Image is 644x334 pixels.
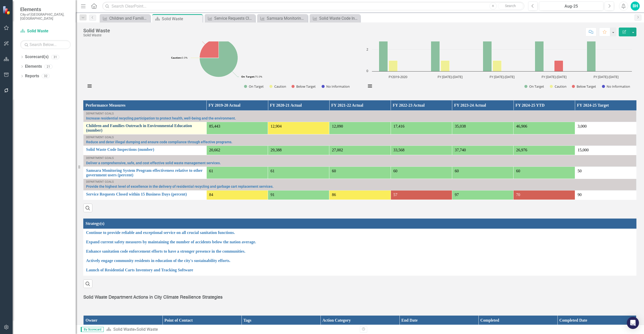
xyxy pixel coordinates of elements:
[575,190,636,200] td: Double-Click to Edit
[393,169,397,173] span: 60
[206,15,254,21] a: Service Requests Closed within 15 Business Days (percent)
[25,54,49,60] a: Scorecard(s)
[366,68,368,73] text: 0
[25,73,39,79] a: Reports
[86,230,634,235] a: Continue to provide reliable and exceptional service on all crucial sanitation functions.
[578,124,587,128] span: 3,000
[587,28,596,71] path: FY 2023-2024, 4. On Target.
[241,75,255,78] tspan: On Target:
[366,83,373,90] button: View chart menu, Year over Year Performance
[86,140,634,144] a: Reduce and deter illegal dumping and ensure code compliance through effective programs.
[83,295,223,300] strong: Solid Waste Department Actions in City Climate Resilience Strategies
[539,2,603,11] button: Aug-25
[393,193,397,197] span: 57
[578,169,582,173] span: 50
[86,83,93,90] button: View chart menu, Monthly Performance
[200,39,238,77] path: On Target, 3.
[393,124,405,128] span: 17,416
[332,124,343,128] span: 12,090
[554,60,563,71] path: FY 2022-2023, 1. Below Target.
[137,327,158,332] div: Solid Waste
[86,168,204,177] a: Samsara Monitoring System Program effectiveness relative to other government users (percent)
[542,75,567,79] text: FY [DATE]-[DATE]
[106,327,356,332] div: »
[332,148,343,152] span: 27,002
[271,148,282,152] span: 29,388
[51,55,59,59] div: 31
[214,15,254,21] div: Service Requests Closed within 15 Business Days (percent)
[271,169,275,173] span: 61
[44,64,52,69] div: 21
[102,2,524,11] input: Search ClearPoint...
[171,56,187,59] text: 0.0%
[84,179,636,190] td: Double-Click to Edit Right Click for Context Menu
[379,28,596,71] g: On Target, bar series 1 of 4 with 5 bars.
[20,6,71,12] span: Elements
[524,84,544,89] button: Show On Target
[379,39,388,71] path: FY2019-2020, 3. On Target.
[86,116,634,120] a: Increase residential recycling participation to protect health, well-being and the environment.
[498,3,523,10] button: Search
[516,169,520,173] span: 60
[319,15,359,21] div: Solid Waste Code Inspections (number)
[321,84,350,89] button: Show No Information
[516,148,527,152] span: 26,976
[578,193,582,197] span: 90
[291,84,316,89] button: Show Below Target
[366,47,368,52] text: 2
[602,84,630,89] button: Show No Information
[516,193,520,197] span: 70
[393,148,405,152] span: 33,568
[86,157,634,160] div: Department Goals
[86,258,634,263] a: Actively engage community residents in education of the city's sustainability efforts.
[332,169,336,173] span: 60
[209,124,220,128] span: 85,443
[483,39,492,71] path: FY 2021-2022, 3. On Target.
[493,60,502,71] path: FY 2021-2022, 1. Caution.
[84,166,207,179] td: Double-Click to Edit Right Click for Context Menu
[575,166,636,179] td: Double-Click to Edit
[389,75,407,79] text: FY2019-2020
[86,268,634,272] a: Launch of Residential Carts Inventory and Tracking Software
[364,18,634,94] svg: Interactive chart
[271,193,275,197] span: 91
[431,39,440,71] path: FY 2020-2021, 3. On Target.
[84,134,636,146] td: Double-Click to Edit Right Click for Context Menu
[86,147,204,152] a: Solid Waste Code Inspections (number)
[109,15,149,21] div: Children and Families Outreach in Environmental Education (number)
[86,240,634,244] a: Expand current safety measures by maintaining the number of accidents below the nation average.
[258,15,306,21] a: Samsara Monitoring System Program effectiveness relative to other government users (percent)
[113,327,135,332] a: Solid Waste
[271,124,282,128] span: 12,904
[541,3,602,9] div: Aug-25
[3,6,11,15] img: ClearPoint Strategy
[631,2,640,11] button: BH
[455,193,459,197] span: 97
[389,60,398,71] path: FY2019-2020, 1. Caution.
[209,193,213,197] span: 84
[364,18,636,94] div: Year over Year Performance. Highcharts interactive chart.
[84,146,207,155] td: Double-Click to Edit Right Click for Context Menu
[81,327,104,332] span: By Scorecard
[84,122,207,134] td: Double-Click to Edit Right Click for Context Menu
[311,15,359,21] a: Solid Waste Code Inspections (number)
[83,33,110,37] div: Solid Waste
[578,148,589,152] span: 15,000
[86,180,634,183] div: Department Goals
[575,122,636,134] td: Double-Click to Edit
[162,16,201,22] div: Solid Waste
[83,28,110,33] div: Solid Waste
[209,169,213,173] span: 61
[594,75,619,79] text: FY [DATE]-[DATE]
[86,136,634,139] div: Department Goals
[455,148,466,152] span: 37,740
[25,64,42,69] a: Elements
[42,74,50,78] div: 32
[490,75,515,79] text: FY [DATE]-[DATE]
[241,75,262,78] text: 75.0%
[505,4,516,8] span: Search
[441,60,450,71] path: FY 2020-2021, 1. Caution.
[84,155,636,167] td: Double-Click to Edit Right Click for Context Menu
[438,75,463,79] text: FY [DATE]-[DATE]
[267,15,306,21] div: Samsara Monitoring System Program effectiveness relative to other government users (percent)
